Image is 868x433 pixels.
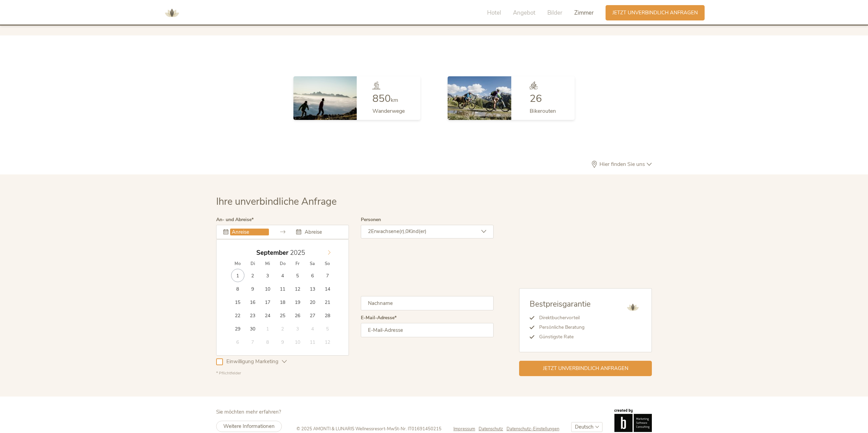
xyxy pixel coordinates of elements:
[216,370,494,376] div: * Pflichtfelder
[276,309,289,322] span: September 25, 2025
[291,282,304,295] span: September 12, 2025
[223,358,282,365] span: Einwilligung Marketing
[231,269,244,282] span: September 1, 2025
[306,309,319,322] span: September 27, 2025
[306,282,319,295] span: September 13, 2025
[291,322,304,335] span: Oktober 3, 2025
[321,269,334,282] span: September 7, 2025
[385,426,387,432] span: -
[245,262,260,266] span: Di
[614,409,652,432] img: Brandnamic GmbH | Leading Hospitality Solutions
[231,335,244,349] span: Oktober 6, 2025
[231,309,244,322] span: September 22, 2025
[261,322,274,335] span: Oktober 1, 2025
[223,423,275,430] span: Weitere Informationen
[391,96,398,104] span: km
[306,269,319,282] span: September 6, 2025
[306,335,319,349] span: Oktober 11, 2025
[230,262,245,266] span: Mo
[261,295,274,309] span: September 17, 2025
[260,262,275,266] span: Mi
[261,335,274,349] span: Oktober 8, 2025
[530,92,542,106] span: 26
[405,228,408,235] span: 0
[231,295,244,309] span: September 15, 2025
[530,299,591,309] span: Bestpreisgarantie
[479,426,507,432] a: Datenschutz
[547,9,562,17] span: Bilder
[306,322,319,335] span: Oktober 4, 2025
[276,322,289,335] span: Oktober 2, 2025
[261,269,274,282] span: September 3, 2025
[276,295,289,309] span: September 18, 2025
[574,9,594,17] span: Zimmer
[530,107,556,115] span: Bikerouten
[291,335,304,349] span: Oktober 10, 2025
[288,248,311,257] input: Year
[216,408,281,415] span: Sie möchten mehr erfahren?
[296,426,385,432] span: © 2025 AMONTI & LUNARIS Wellnessresort
[216,217,254,222] label: An- und Abreise
[598,161,647,167] span: Hier finden Sie uns
[321,309,334,322] span: September 28, 2025
[453,426,479,432] a: Impressum
[246,335,259,349] span: Oktober 7, 2025
[162,10,182,15] a: AMONTI & LUNARIS Wellnessresort
[276,282,289,295] span: September 11, 2025
[246,295,259,309] span: September 16, 2025
[408,228,427,235] span: Kind(er)
[246,309,259,322] span: September 23, 2025
[231,322,244,335] span: September 29, 2025
[261,309,274,322] span: September 24, 2025
[216,195,337,208] span: Ihre unverbindliche Anfrage
[507,426,559,432] a: Datenschutz-Einstellungen
[361,217,381,222] label: Personen
[276,269,289,282] span: September 4, 2025
[276,335,289,349] span: Oktober 9, 2025
[624,299,641,316] img: AMONTI & LUNARIS Wellnessresort
[543,365,628,372] span: Jetzt unverbindlich anfragen
[612,9,698,16] span: Jetzt unverbindlich anfragen
[387,426,441,432] span: MwSt-Nr. IT01691450215
[291,309,304,322] span: September 26, 2025
[290,262,305,266] span: Fr
[453,426,475,432] span: Impressum
[246,322,259,335] span: September 30, 2025
[230,229,269,235] input: Anreise
[368,228,371,235] span: 2
[321,335,334,349] span: Oktober 12, 2025
[361,296,494,310] input: Nachname
[320,262,335,266] span: So
[246,269,259,282] span: September 2, 2025
[303,229,342,235] input: Abreise
[321,322,334,335] span: Oktober 5, 2025
[534,332,591,342] li: Günstigste Rate
[361,323,494,337] input: E-Mail-Adresse
[513,9,535,17] span: Angebot
[246,282,259,295] span: September 9, 2025
[479,426,503,432] span: Datenschutz
[534,323,591,332] li: Persönliche Beratung
[231,282,244,295] span: September 8, 2025
[361,315,397,320] label: E-Mail-Adresse
[487,9,501,17] span: Hotel
[305,262,320,266] span: Sa
[216,421,282,432] a: Weitere Informationen
[372,107,405,115] span: Wanderwege
[256,250,288,256] span: September
[162,3,182,23] img: AMONTI & LUNARIS Wellnessresort
[321,295,334,309] span: September 21, 2025
[372,92,391,106] span: 850
[261,282,274,295] span: September 10, 2025
[291,269,304,282] span: September 5, 2025
[321,282,334,295] span: September 14, 2025
[275,262,290,266] span: Do
[306,295,319,309] span: September 20, 2025
[371,228,405,235] span: Erwachsene(r),
[291,295,304,309] span: September 19, 2025
[534,313,591,323] li: Direktbuchervorteil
